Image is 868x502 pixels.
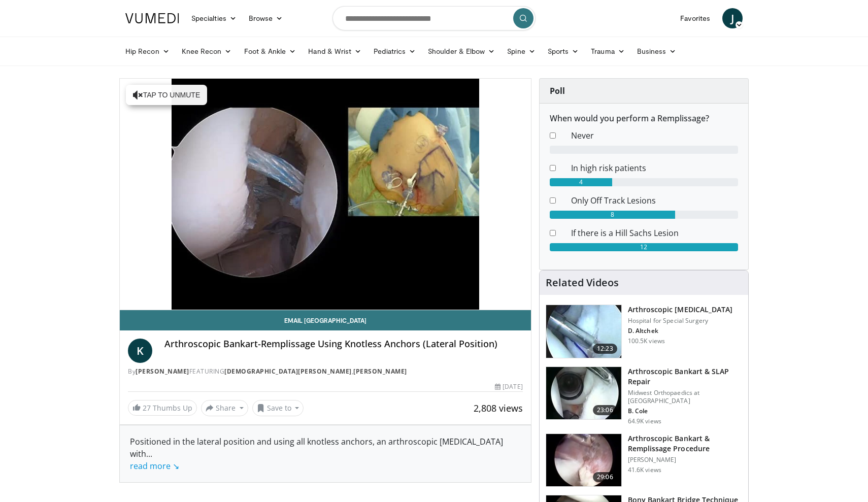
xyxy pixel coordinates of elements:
[563,129,746,142] dd: Never
[585,41,631,61] a: Trauma
[563,194,746,207] dd: Only Off Track Lesions
[542,41,585,61] a: Sports
[136,367,189,376] a: [PERSON_NAME]
[128,400,197,416] a: 27 Thumbs Up
[628,433,742,454] h3: Arthroscopic Bankart & Remplissage Procedure
[238,41,303,61] a: Foot & Ankle
[119,41,176,61] a: Hip Recon
[628,305,733,315] h3: Arthroscopic [MEDICAL_DATA]
[224,367,352,376] a: [DEMOGRAPHIC_DATA][PERSON_NAME]
[593,405,617,415] span: 23:06
[243,8,289,28] a: Browse
[126,85,207,105] button: Tap to unmute
[550,243,738,251] div: 12
[546,305,621,358] img: 10039_3.png.150x105_q85_crop-smart_upscale.jpg
[201,400,248,416] button: Share
[546,433,742,487] a: 29:06 Arthroscopic Bankart & Remplissage Procedure [PERSON_NAME] 41.6K views
[130,436,521,472] div: Positioned in the lateral position and using all knotless anchors, an arthroscopic [MEDICAL_DATA]...
[628,466,661,474] p: 41.6K views
[501,41,541,61] a: Spine
[368,41,422,61] a: Pediatrics
[252,400,304,416] button: Save to
[120,310,531,330] a: Email [GEOGRAPHIC_DATA]
[164,339,523,350] h4: Arthroscopic Bankart-Remplissage Using Knotless Anchors (Lateral Position)
[550,85,565,96] strong: Poll
[550,114,738,123] h6: When would you perform a Remplissage?
[550,211,676,219] div: 8
[495,382,522,391] div: [DATE]
[674,8,716,28] a: Favorites
[422,41,501,61] a: Shoulder & Elbow
[550,178,613,186] div: 4
[628,456,742,464] p: [PERSON_NAME]
[176,41,238,61] a: Knee Recon
[628,327,733,335] p: D. Altchek
[128,367,523,376] div: By FEATURING ,
[628,317,733,325] p: Hospital for Special Surgery
[302,41,368,61] a: Hand & Wrist
[546,367,621,420] img: cole_0_3.png.150x105_q85_crop-smart_upscale.jpg
[593,344,617,354] span: 12:23
[128,339,152,363] a: K
[563,162,746,174] dd: In high risk patients
[722,8,743,28] a: J
[185,8,243,28] a: Specialties
[125,13,179,23] img: VuMedi Logo
[546,277,619,289] h4: Related Videos
[631,41,683,61] a: Business
[546,366,742,425] a: 23:06 Arthroscopic Bankart & SLAP Repair Midwest Orthopaedics at [GEOGRAPHIC_DATA] B. Cole 64.9K ...
[563,227,746,239] dd: If there is a Hill Sachs Lesion
[628,366,742,387] h3: Arthroscopic Bankart & SLAP Repair
[120,79,531,310] video-js: Video Player
[332,6,536,30] input: Search topics, interventions
[546,434,621,487] img: wolf_3.png.150x105_q85_crop-smart_upscale.jpg
[628,417,661,425] p: 64.9K views
[593,472,617,482] span: 29:06
[474,402,523,414] span: 2,808 views
[143,403,151,413] span: 27
[546,305,742,358] a: 12:23 Arthroscopic [MEDICAL_DATA] Hospital for Special Surgery D. Altchek 100.5K views
[628,407,742,415] p: B. Cole
[130,460,179,472] a: read more ↘
[628,337,665,345] p: 100.5K views
[628,389,742,405] p: Midwest Orthopaedics at [GEOGRAPHIC_DATA]
[130,448,179,472] span: ...
[353,367,407,376] a: [PERSON_NAME]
